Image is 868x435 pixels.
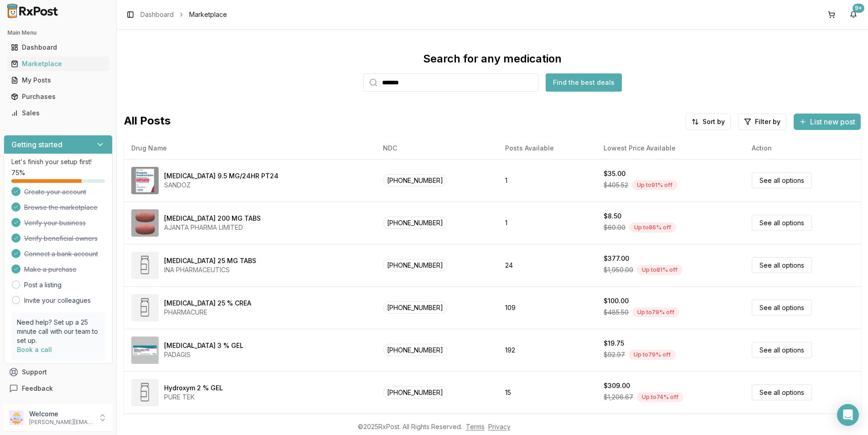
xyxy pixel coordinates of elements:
th: Action [744,137,861,159]
a: See all options [752,257,812,273]
th: Lowest Price Available [596,137,744,159]
span: Make a purchase [24,265,77,274]
td: 1 [498,159,596,202]
a: See all options [752,342,812,358]
td: 192 [498,329,596,371]
div: $8.50 [604,212,621,221]
div: Marketplace [11,59,105,68]
a: Post a listing [24,280,62,290]
span: [PHONE_NUMBER] [383,344,447,356]
div: PURE TEK [164,393,223,402]
div: [MEDICAL_DATA] 25 MG TABS [164,256,256,265]
img: Entacapone 200 MG TABS [131,209,159,237]
a: See all options [752,300,812,316]
div: $35.00 [604,169,625,178]
span: 75 % [11,168,25,177]
button: Filter by [738,114,786,130]
button: Feedback [4,380,113,397]
div: Up to 74 % off [637,392,683,402]
h2: Main Menu [7,29,109,36]
a: Sales [7,105,109,121]
div: $100.00 [604,296,629,306]
span: [PHONE_NUMBER] [383,217,447,229]
span: Filter by [755,117,780,126]
div: [MEDICAL_DATA] 25 % CREA [164,299,251,308]
div: PHARMACURE [164,308,251,317]
a: Marketplace [7,56,109,72]
span: List new post [810,116,855,127]
div: INA PHARMACEUTICS [164,265,256,274]
div: 9+ [852,4,864,13]
button: List new post [794,114,861,130]
button: Marketplace [4,57,113,71]
a: Dashboard [140,10,174,19]
span: $1,206.67 [604,393,633,402]
div: Hydroxym 2 % GEL [164,383,223,393]
span: Create your account [24,187,86,197]
div: My Posts [11,76,105,85]
p: Need help? Set up a 25 minute call with our team to set up. [17,318,99,345]
div: Sales [11,109,105,118]
a: Book a call [17,346,52,353]
div: Open Intercom Messenger [837,404,859,426]
div: Purchases [11,92,105,101]
span: [PHONE_NUMBER] [383,259,447,271]
div: Up to 79 % off [632,307,679,317]
p: [PERSON_NAME][EMAIL_ADDRESS][DOMAIN_NAME] [29,419,93,426]
p: Welcome [29,409,93,419]
div: $377.00 [604,254,629,263]
button: Find the best deals [546,73,622,92]
img: Rivastigmine 9.5 MG/24HR PT24 [131,167,159,194]
nav: breadcrumb [140,10,227,19]
span: $60.00 [604,223,625,232]
div: Dashboard [11,43,105,52]
span: Verify beneficial owners [24,234,98,243]
td: 15 [498,371,596,414]
span: [PHONE_NUMBER] [383,174,447,186]
span: [PHONE_NUMBER] [383,386,447,399]
div: Up to 91 % off [632,180,677,190]
th: Drug Name [124,137,376,159]
a: Invite your colleagues [24,296,91,305]
div: Up to 86 % off [629,223,676,233]
span: Feedback [22,384,53,393]
p: Let's finish your setup first! [11,157,105,166]
button: Sales [4,106,113,120]
td: 109 [498,286,596,329]
a: Dashboard [7,39,109,56]
button: 9+ [846,7,861,22]
span: $485.50 [604,308,629,317]
h3: Getting started [11,139,62,150]
div: Up to 79 % off [629,350,676,360]
div: Up to 81 % off [637,265,682,275]
img: User avatar [9,410,24,425]
button: Sort by [686,114,731,130]
button: Purchases [4,89,113,104]
span: Sort by [703,117,725,126]
a: Privacy [488,423,511,430]
a: See all options [752,384,812,400]
span: Browse the marketplace [24,203,98,212]
span: $1,950.00 [604,265,633,274]
a: Terms [466,423,485,430]
a: See all options [752,215,812,231]
button: My Posts [4,73,113,88]
a: My Posts [7,72,109,88]
span: [PHONE_NUMBER] [383,301,447,314]
div: $309.00 [604,381,630,390]
div: [MEDICAL_DATA] 3 % GEL [164,341,243,350]
span: All Posts [124,114,170,130]
button: Support [4,364,113,380]
img: Diclofenac Potassium 25 MG TABS [131,252,159,279]
a: List new post [794,118,861,127]
button: Dashboard [4,40,113,55]
span: Verify your business [24,218,86,228]
img: Hydroxym 2 % GEL [131,379,159,406]
th: NDC [376,137,498,159]
a: See all options [752,172,812,188]
span: $92.97 [604,350,625,359]
td: 24 [498,244,596,286]
div: $19.75 [604,339,624,348]
div: PADAGIS [164,350,243,359]
div: SANDOZ [164,181,279,190]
